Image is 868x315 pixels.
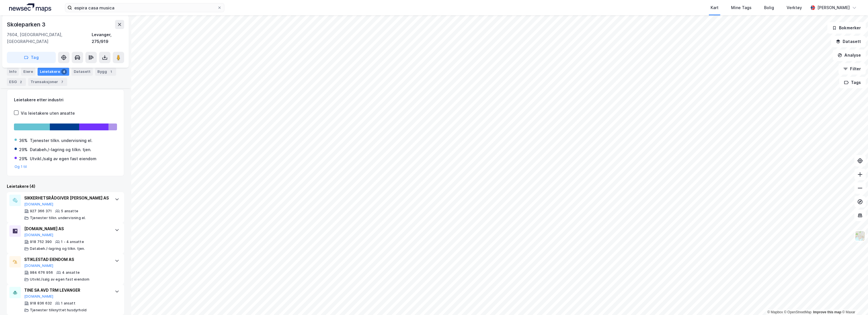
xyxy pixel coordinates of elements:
img: Z [855,230,865,241]
a: OpenStreetMap [784,310,812,314]
div: Tjenester tilkn. undervisning el. [30,216,86,220]
div: 7 [59,79,65,85]
button: [DOMAIN_NAME] [24,263,54,268]
img: logo.a4113a55bc3d86da70a041830d287a7e.svg [9,3,51,12]
div: 2 [18,79,24,85]
div: 29% [19,146,28,153]
div: 927 366 371 [30,209,52,213]
div: Databeh./-lagring og tilkn. tjen. [30,246,85,251]
button: Og 1 til [15,164,27,169]
div: Utvikl./salg av egen fast eiendom [30,277,90,282]
div: TINE SA AVD TRM LEVANGER [24,287,109,294]
button: Datasett [831,36,866,47]
input: Søk på adresse, matrikkel, gårdeiere, leietakere eller personer [72,3,217,12]
button: [DOMAIN_NAME] [24,294,54,299]
div: Tjenester tilknyttet husdyrhold [30,308,87,312]
div: Info [7,68,19,76]
div: 4 [61,69,67,75]
div: Skoleparken 3 [7,20,46,29]
div: Verktøy [787,4,802,11]
div: Leietakere (4) [7,183,124,190]
div: Levanger, 275/919 [92,31,124,45]
div: [DOMAIN_NAME] AS [24,225,109,232]
div: Kontrollprogram for chat [840,288,868,315]
div: 1 [108,69,114,75]
button: Filter [838,63,866,75]
div: 7604, [GEOGRAPHIC_DATA], [GEOGRAPHIC_DATA] [7,31,92,45]
div: Bygg [95,68,116,76]
div: Datasett [71,68,93,76]
a: Improve this map [813,310,841,314]
div: Eiere [21,68,35,76]
div: Mine Tags [731,4,752,11]
button: Tags [839,77,866,88]
div: 29% [19,155,28,162]
div: 1 - 4 ansatte [61,240,84,244]
div: 918 752 390 [30,240,52,244]
button: Tag [7,52,56,63]
div: STIKLESTAD EIENDOM AS [24,256,109,263]
button: [DOMAIN_NAME] [24,202,54,207]
div: 1 ansatt [61,301,75,306]
div: 984 676 956 [30,270,53,275]
div: SIKKERHETSRÅDGIVER [PERSON_NAME] AS [24,195,109,201]
div: Vis leietakere uten ansatte [21,110,75,117]
div: Transaksjoner [28,78,67,86]
div: Databeh./-lagring og tilkn. tjen. [30,146,91,153]
div: 918 836 632 [30,301,52,306]
button: [DOMAIN_NAME] [24,233,54,237]
div: Tjenester tilkn. undervisning el. [30,137,93,144]
div: [PERSON_NAME] [817,4,850,11]
div: 36% [19,137,28,144]
div: Kart [711,4,719,11]
iframe: Chat Widget [840,288,868,315]
button: Analyse [833,50,866,61]
a: Mapbox [767,310,783,314]
div: Bolig [764,4,774,11]
div: 5 ansatte [61,209,78,213]
div: ESG [7,78,26,86]
div: Leietakere [38,68,69,76]
button: Bokmerker [827,22,866,34]
div: 4 ansatte [62,270,80,275]
div: Utvikl./salg av egen fast eiendom [30,155,97,162]
div: Leietakere etter industri [14,96,117,103]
